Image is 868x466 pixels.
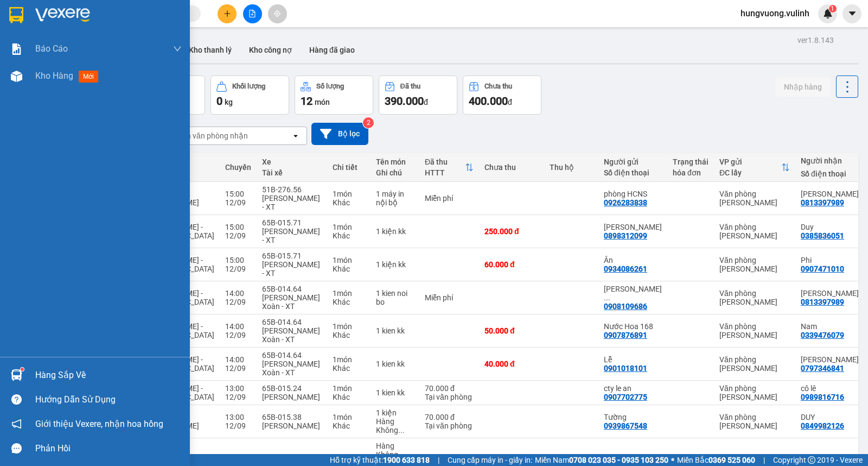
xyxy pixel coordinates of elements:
div: Chọn văn phòng nhận [173,130,248,141]
div: 0901018101 [604,364,647,373]
div: 15:00 [225,256,251,265]
div: Văn phòng [PERSON_NAME] [719,289,790,306]
div: 1 món [333,322,365,331]
div: Khối lượng [232,83,265,90]
div: Hàng sắp về [35,367,182,383]
div: [PERSON_NAME] - XT [262,227,322,244]
img: logo-vxr [9,7,23,23]
div: Hướng dẫn sử dụng [35,392,182,408]
div: 65B-015.71 [262,251,322,260]
sup: 2 [363,117,374,128]
div: phòng HCNS [604,190,662,198]
div: 1 kiện Hàng Không Đồng Kiểm [376,408,414,434]
span: ... [398,426,405,434]
div: cty le an [604,384,662,393]
span: ⚪️ [671,458,674,462]
span: Báo cáo [35,42,68,55]
span: aim [273,10,281,17]
div: [PERSON_NAME] - XT [262,194,322,211]
div: 1 món [333,223,365,231]
div: Số điện thoại [604,168,662,177]
img: icon-new-feature [823,9,833,18]
th: Toggle SortBy [419,153,479,182]
strong: 0369 525 060 [709,456,755,464]
div: Phi [801,256,859,265]
strong: 0708 023 035 - 0935 103 250 [569,456,668,464]
div: Trạng thái [673,158,709,166]
div: 1 kien noi bo [376,289,414,306]
div: Anh Nghiên [801,190,859,198]
div: 0907876891 [604,331,647,339]
button: Khối lượng0kg [210,75,289,115]
div: Chưa thu [484,163,539,172]
span: Cung cấp máy in - giấy in: [448,454,532,466]
div: 51B-276.56 [262,185,322,194]
div: Nam [801,322,859,331]
div: Khác [333,393,365,401]
div: 12/09 [225,198,251,207]
div: Khác [333,231,365,240]
div: 40.000 đ [484,360,539,368]
div: 1 máy in nội bộ [376,190,414,207]
button: plus [218,4,237,23]
button: Hàng đã giao [301,37,363,63]
div: 65B-015.38 [262,413,322,421]
div: Khác [333,298,365,306]
div: Văn phòng [PERSON_NAME] [719,190,790,207]
div: 1 kien kk [376,360,414,368]
div: 1 món [333,355,365,364]
div: hóa đơn [673,168,709,177]
div: [PERSON_NAME] [262,421,322,430]
div: 1 kien kk [376,388,414,397]
div: Đã thu [400,83,420,90]
div: 0989816716 [801,393,844,401]
div: Số lượng [316,83,344,90]
div: 14:00 [225,322,251,331]
div: 1 kiện kk [376,260,414,269]
div: Tại văn phòng [425,393,474,401]
div: ĐC lấy [719,168,781,177]
img: solution-icon [11,43,22,55]
img: warehouse-icon [11,369,22,381]
div: 1 món [333,190,365,198]
span: Kho hàng [35,71,73,81]
span: 1 [831,5,834,12]
div: 12/09 [225,421,251,430]
button: file-add [243,4,262,23]
span: plus [224,10,231,17]
div: Khác [333,331,365,339]
th: Toggle SortBy [714,153,795,182]
div: 1 món [333,413,365,421]
div: Chi tiết [333,163,365,172]
span: ... [604,293,610,302]
button: Số lượng12món [295,75,373,115]
button: Kho công nợ [240,37,301,63]
div: 13:00 [225,413,251,421]
div: 0926283838 [604,198,647,207]
div: 50.000 đ [484,326,539,335]
div: 0907702775 [604,393,647,401]
div: Miễn phí [425,293,474,302]
div: 65B-015.71 [262,218,322,227]
div: 12/09 [225,231,251,240]
span: Hỗ trợ kỹ thuật: [330,454,430,466]
span: món [315,98,330,106]
span: down [173,45,182,53]
div: oto nguyên huy [604,223,662,231]
div: 1 món [333,289,365,298]
span: copyright [808,456,815,464]
div: Văn phòng [PERSON_NAME] [719,413,790,430]
div: ver 1.8.143 [797,34,834,46]
div: 70.000 đ [425,384,474,393]
div: 0898312099 [604,231,647,240]
div: 65B-014.64 [262,351,322,360]
div: Văn phòng [PERSON_NAME] [719,355,790,373]
span: mới [79,71,98,83]
div: 0907471010 [801,265,844,273]
div: HTTT [425,168,465,177]
button: caret-down [843,4,861,23]
div: Ân [604,256,662,265]
div: Miễn phí [425,194,474,203]
div: Văn phòng [PERSON_NAME] [719,256,790,273]
div: Chưa thu [484,83,512,90]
